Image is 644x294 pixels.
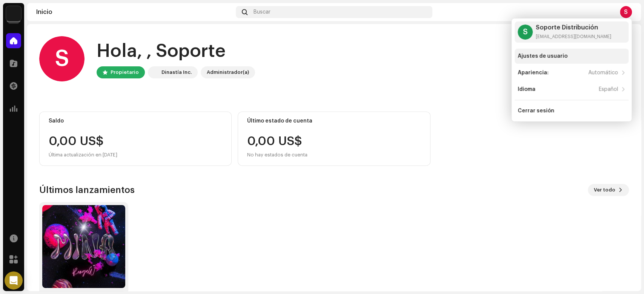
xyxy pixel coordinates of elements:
[515,49,629,64] re-m-nav-item: Ajustes de usuario
[599,86,618,92] div: Español
[518,70,549,76] div: Apariencia:
[49,150,222,159] div: Última actualización en [DATE]
[247,118,421,124] div: Último estado de cuenta
[97,39,255,63] div: Hola, , Soporte
[515,82,629,97] re-m-nav-item: Idioma
[5,271,23,289] div: Open Intercom Messenger
[111,68,139,77] div: Propietario
[518,108,554,114] div: Cerrar sesión
[620,6,632,18] div: S
[6,6,21,21] img: 48257be4-38e1-423f-bf03-81300282f8d9
[36,9,233,15] div: Inicio
[536,24,611,31] div: Soporte Distribución
[518,24,533,40] div: S
[238,112,430,166] re-o-card-value: Último estado de cuenta
[594,182,615,198] span: Ver todo
[42,205,125,288] img: cae33960-b018-4f5c-ba20-fa355ca009ac
[39,112,232,166] re-o-card-value: Saldo
[518,53,567,59] div: Ajustes de usuario
[515,103,629,118] re-m-nav-item: Cerrar sesión
[39,184,135,196] h3: Últimos lanzamientos
[247,150,307,159] div: No hay estados de cuenta
[49,118,222,124] div: Saldo
[588,70,618,76] div: Automático
[536,34,611,40] div: [EMAIL_ADDRESS][DOMAIN_NAME]
[254,9,271,15] span: Buscar
[161,68,192,77] div: Dinastía Inc.
[207,68,249,77] div: Administrador(a)
[515,65,629,80] re-m-nav-item: Apariencia:
[588,184,629,196] button: Ver todo
[39,36,85,81] div: S
[518,86,535,92] div: Idioma
[149,68,158,77] img: 48257be4-38e1-423f-bf03-81300282f8d9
